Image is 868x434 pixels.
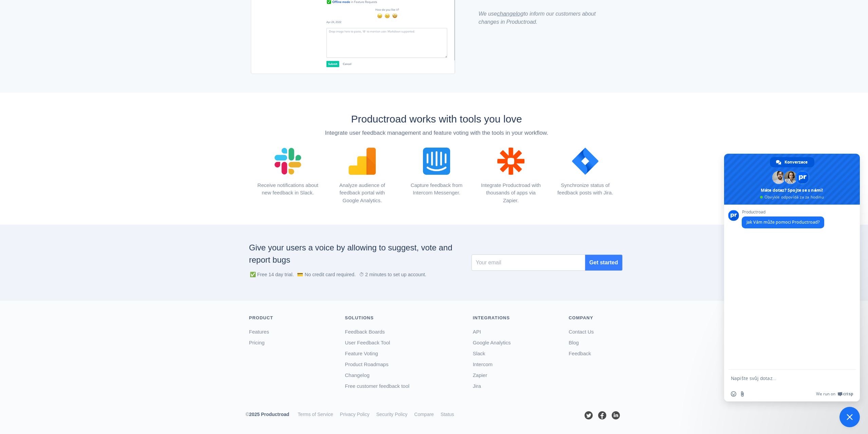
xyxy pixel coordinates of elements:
[473,372,487,378] a: Zapier
[345,144,379,178] img: Google Analytics Integration
[816,391,853,397] a: We run onCrisp
[611,412,621,418] a: Productroad LinkedIn
[473,351,485,356] a: Slack
[249,315,335,321] div: Product
[345,340,390,345] a: User Feedback Tool
[359,272,426,277] span: ⏱ 2 minutes to set up account.
[251,129,623,137] div: Integrate user feedback management and feature voting with the tools in your workflow.
[298,412,333,417] a: Terms of Service
[250,272,294,277] span: ✅ Free 14 day trial.
[249,340,265,345] a: Pricing
[473,383,481,389] a: Jira
[742,210,824,214] span: Productroad
[271,144,305,178] img: Slack Integration
[345,329,385,335] a: Feedback Boards
[569,315,622,321] div: Company
[472,254,586,271] input: Recipient's username
[770,157,814,167] div: Konverzace
[330,182,394,205] div: Analyze audience of feedback portal with Google Analytics.
[568,144,602,178] img: Jira Integration
[740,391,745,397] span: Odeslat soubor
[731,391,736,397] span: Vložit smajlík
[473,361,493,367] a: Intercom
[731,375,838,381] textarea: Napište svůj dotaz...
[494,144,528,178] img: Zapier Integration
[249,329,269,335] a: Features
[345,383,409,389] a: Free customer feedback tool
[376,412,407,417] a: Security Policy
[746,219,819,225] span: Jak Vám může pomoci Productroad?
[816,391,835,397] span: We run on
[473,315,559,321] div: Integrations
[345,372,370,378] a: Changelog
[784,157,808,167] span: Konverzace
[569,351,591,356] a: Feedback
[345,361,388,367] a: Product Roadmaps
[597,412,607,418] a: Productroad Facebook
[251,113,623,125] h2: Productroad works with tools you love
[246,411,295,419] div: ©
[597,410,607,420] img: Productroad Facebook
[479,182,543,205] div: Integrate Productroad with thousands of apps via Zapier.
[569,329,594,335] a: Contact Us
[249,412,289,417] span: 2025 Productroad
[420,144,454,178] img: Intercom Integration
[479,10,611,26] div: We use to inform our customers about changes in Productroad.
[340,412,369,417] a: Privacy Policy
[256,182,320,197] div: Receive notifications about new feedback in Slack.
[584,412,594,418] a: Productroad Twitter
[611,410,621,420] img: Productroad LinkedIn
[553,182,617,197] div: Synchronize status of feedback posts with Jira.
[414,412,434,417] a: Compare
[843,391,853,397] span: Crisp
[584,410,594,420] img: Productroad Twitter
[345,315,463,321] div: Solutions
[553,158,617,197] a: Synchronize status of feedback posts with Jira.
[345,351,378,356] a: Feature Voting
[473,329,481,335] a: API
[569,340,579,345] a: Blog
[585,254,622,271] button: Get started
[441,412,454,417] a: Status
[405,182,469,197] div: Capture feedback from Intercom Messenger.
[249,242,458,266] div: Give your users a voice by allowing to suggest, vote and report bugs
[839,407,860,427] div: Zavřít chat
[497,11,523,17] a: changelog
[297,272,355,277] span: 💳 No credit card required.
[473,340,511,345] a: Google Analytics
